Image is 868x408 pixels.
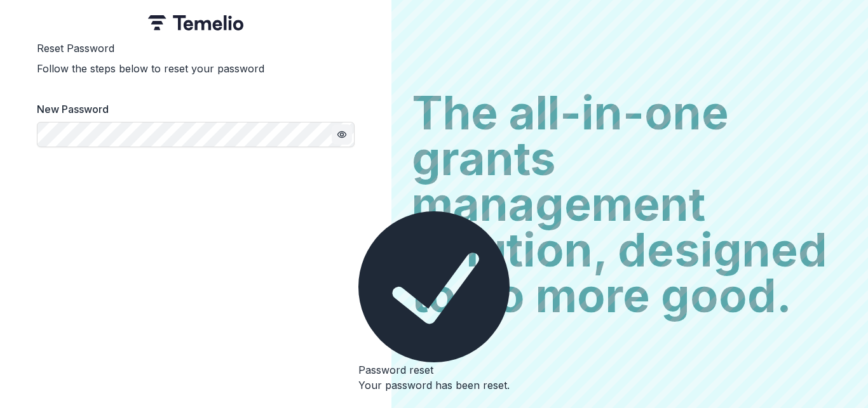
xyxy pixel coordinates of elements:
h1: Reset Password [37,41,355,56]
img: Temelio [148,15,243,30]
label: New Password [37,102,347,117]
h2: Follow the steps below to reset your password [37,61,355,76]
button: Toggle password visibility [332,124,352,145]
